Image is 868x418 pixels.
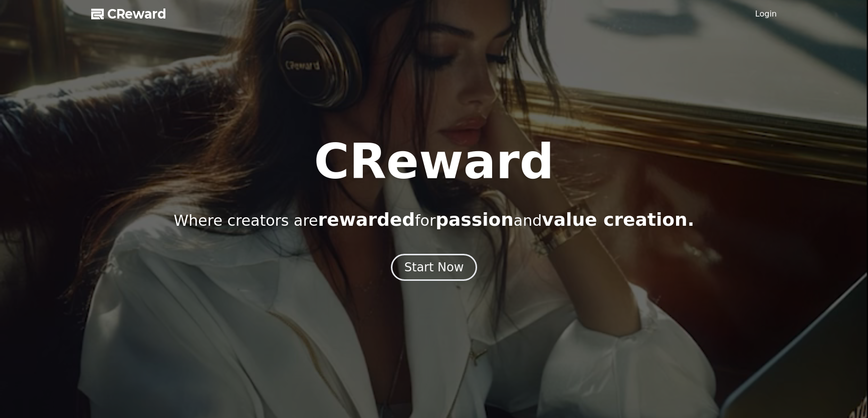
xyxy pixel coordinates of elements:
[318,209,415,230] span: rewarded
[755,8,777,20] a: Login
[91,6,166,22] a: CReward
[107,6,166,22] span: CReward
[436,209,514,230] span: passion
[542,209,694,230] span: value creation.
[404,259,464,275] div: Start Now
[174,210,695,230] p: Where creators are for and
[391,254,478,281] button: Start Now
[314,138,554,186] h1: CReward
[391,264,478,273] a: Start Now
